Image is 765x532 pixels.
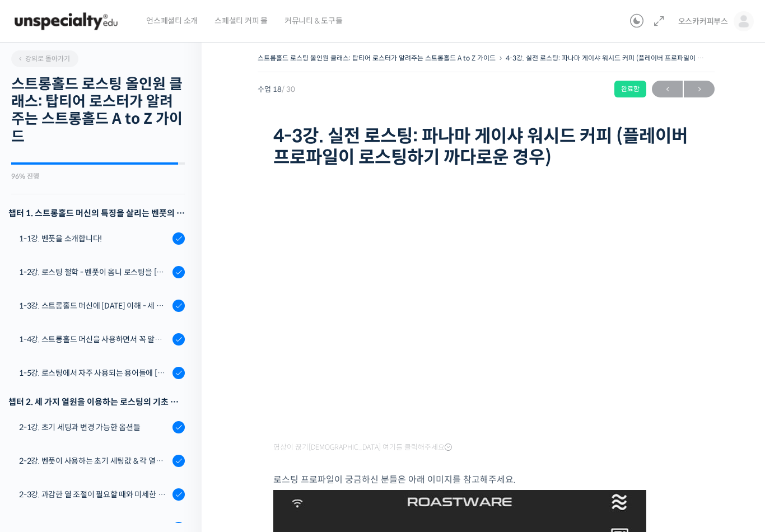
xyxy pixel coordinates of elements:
[678,16,728,26] span: 오스카커피부스
[11,76,185,146] h2: 스트롱홀드 로스팅 올인원 클래스: 탑티어 로스터가 알려주는 스트롱홀드 A to Z 가이드
[8,206,185,221] h3: 챕터 1. 스트롱홀드 머신의 특징을 살리는 벤풋의 로스팅 방식
[19,266,169,278] div: 1-2강. 로스팅 철학 - 벤풋이 옴니 로스팅을 [DATE] 않는 이유
[19,232,169,245] div: 1-1강. 벤풋을 소개합니다!
[19,300,169,312] div: 1-3강. 스트롱홀드 머신에 [DATE] 이해 - 세 가지 열원이 만들어내는 변화
[273,443,452,452] span: 영상이 끊기[DEMOGRAPHIC_DATA] 여기를 클릭해주세요
[684,81,715,97] a: 다음→
[258,86,295,93] span: 수업 18
[11,173,185,180] div: 96% 진행
[8,394,185,409] div: 챕터 2. 세 가지 열원을 이용하는 로스팅의 기초 설계
[17,54,70,63] span: 강의로 돌아가기
[19,455,169,467] div: 2-2강. 벤풋이 사용하는 초기 세팅값 & 각 열원이 하는 역할
[614,81,646,97] div: 완료함
[19,488,169,501] div: 2-3강. 과감한 열 조절이 필요할 때와 미세한 열 조절이 필요할 때
[258,54,496,62] a: 스트롱홀드 로스팅 올인원 클래스: 탑티어 로스터가 알려주는 스트롱홀드 A to Z 가이드
[652,82,683,97] span: ←
[652,81,683,97] a: ←이전
[19,421,169,433] div: 2-1강. 초기 세팅과 변경 가능한 옵션들
[19,367,169,379] div: 1-5강. 로스팅에서 자주 사용되는 용어들에 [DATE] 이해
[273,472,699,487] p: 로스팅 프로파일이 궁금하신 분들은 아래 이미지를 참고해주세요.
[11,50,78,67] a: 강의로 돌아가기
[273,125,699,169] h1: 4-3강. 실전 로스팅: 파나마 게이샤 워시드 커피 (플레이버 프로파일이 로스팅하기 까다로운 경우)
[19,333,169,346] div: 1-4강. 스트롱홀드 머신을 사용하면서 꼭 알고 있어야 할 유의사항
[282,85,295,94] span: / 30
[684,82,715,97] span: →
